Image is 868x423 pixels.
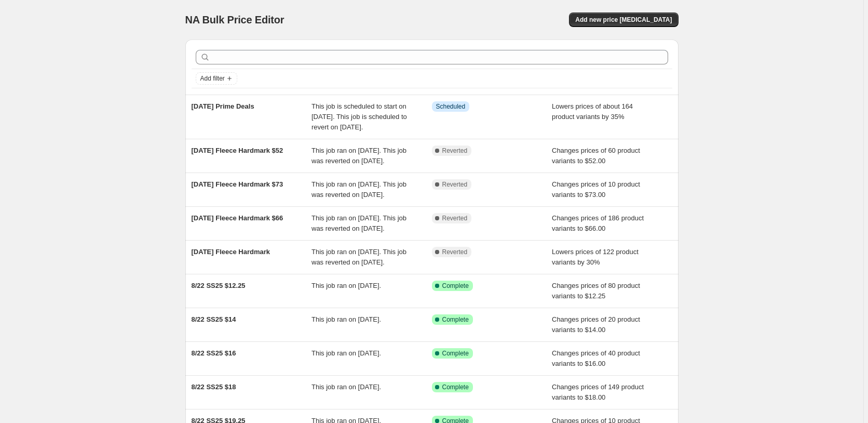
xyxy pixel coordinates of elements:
[311,214,406,232] span: This job ran on [DATE]. This job was reverted on [DATE].
[192,248,270,256] span: [DATE] Fleece Hardmark
[196,72,237,85] button: Add filter
[311,282,381,289] span: This job ran on [DATE].
[442,315,469,324] span: Complete
[552,180,640,199] span: Changes prices of 10 product variants to $73.00
[311,315,381,323] span: This job ran on [DATE].
[442,214,468,222] span: Reverted
[192,102,254,110] span: [DATE] Prime Deals
[569,12,678,27] button: Add new price [MEDICAL_DATA]
[552,315,640,334] span: Changes prices of 20 product variants to $14.00
[552,248,639,266] span: Lowers prices of 122 product variants by 30%
[185,14,284,25] span: NA Bulk Price Editor
[575,16,672,24] span: Add new price [MEDICAL_DATA]
[552,214,644,232] span: Changes prices of 186 product variants to $66.00
[192,282,246,289] span: 8/22 SS25 $12.25
[442,383,469,391] span: Complete
[442,180,468,189] span: Reverted
[552,349,640,367] span: Changes prices of 40 product variants to $16.00
[552,102,633,121] span: Lowers prices of about 164 product variants by 35%
[311,383,381,391] span: This job ran on [DATE].
[192,147,283,154] span: [DATE] Fleece Hardmark $52
[552,383,644,401] span: Changes prices of 149 product variants to $18.00
[311,147,406,165] span: This job ran on [DATE]. This job was reverted on [DATE].
[192,214,283,222] span: [DATE] Fleece Hardmark $66
[436,102,466,111] span: Scheduled
[311,102,407,131] span: This job is scheduled to start on [DATE]. This job is scheduled to revert on [DATE].
[192,180,283,188] span: [DATE] Fleece Hardmark $73
[442,248,468,256] span: Reverted
[311,248,406,266] span: This job ran on [DATE]. This job was reverted on [DATE].
[442,349,469,358] span: Complete
[311,349,381,357] span: This job ran on [DATE].
[200,74,225,83] span: Add filter
[442,282,469,290] span: Complete
[192,383,236,391] span: 8/22 SS25 $18
[552,147,640,165] span: Changes prices of 60 product variants to $52.00
[192,315,236,323] span: 8/22 SS25 $14
[311,180,406,199] span: This job ran on [DATE]. This job was reverted on [DATE].
[552,282,640,300] span: Changes prices of 80 product variants to $12.25
[192,349,236,357] span: 8/22 SS25 $16
[442,147,468,155] span: Reverted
